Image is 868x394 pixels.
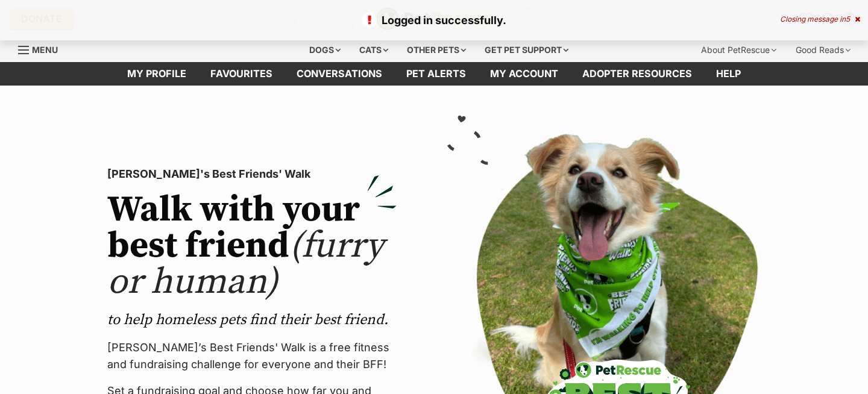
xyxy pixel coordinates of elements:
a: My profile [115,62,198,86]
div: About PetRescue [693,38,785,62]
span: (furry or human) [107,224,384,305]
a: conversations [285,62,394,86]
p: to help homeless pets find their best friend. [107,310,397,330]
h2: Walk with your best friend [107,192,397,301]
div: Cats [351,38,397,62]
span: Menu [32,45,58,55]
p: [PERSON_NAME]'s Best Friends' Walk [107,166,397,183]
a: My account [478,62,570,86]
div: Good Reads [787,38,859,62]
div: Get pet support [476,38,577,62]
a: Pet alerts [394,62,478,86]
div: Dogs [301,38,349,62]
a: Favourites [198,62,285,86]
a: Adopter resources [570,62,704,86]
a: Menu [18,38,66,60]
div: Other pets [398,38,474,62]
p: [PERSON_NAME]’s Best Friends' Walk is a free fitness and fundraising challenge for everyone and t... [107,339,397,373]
a: Help [704,62,753,86]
